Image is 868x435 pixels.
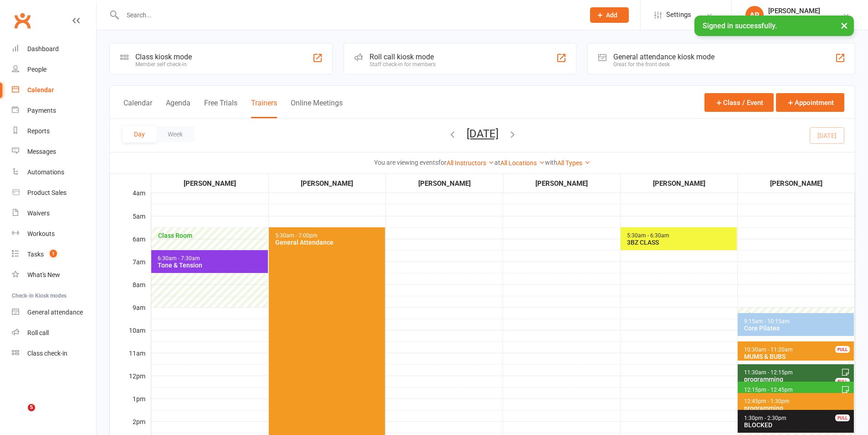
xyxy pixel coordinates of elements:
button: Online Meetings [291,99,343,118]
div: General attendance [27,309,83,316]
a: Payments [12,100,96,121]
div: 11am [110,348,151,371]
div: Roll call [27,329,49,336]
div: Tone & Tension [157,262,266,269]
a: Dashboard [12,39,96,59]
div: 3BZ CLASS [627,239,735,246]
a: All Instructors [447,159,494,167]
a: All Locations [500,159,545,167]
div: FULL [835,414,850,421]
span: Class Room [157,232,266,239]
div: Tasks [27,251,44,258]
span: Add [606,11,617,19]
div: [PERSON_NAME] [621,178,737,189]
button: Class / Event [704,93,774,112]
a: Product Sales [12,183,96,203]
button: Free Trials [204,99,237,118]
div: Automations [27,168,64,176]
a: All Types [557,159,591,167]
a: Roll call [12,323,96,343]
button: Trainers [251,99,277,118]
span: 6:30am - 7:30am [157,255,200,262]
a: Tasks 1 [12,244,96,265]
span: 5:30am - 6:30am [627,232,670,239]
span: Class Room [744,312,852,319]
span: 9:15am - 10:15am [744,318,790,325]
div: Core Pilates [744,325,852,332]
div: Payments [27,107,56,114]
div: Product Sales [27,189,67,196]
div: 4am [110,188,151,211]
div: Class check-in [27,350,67,357]
div: Patricia Hardgrave's availability: 5:30am - 9:00am [151,227,268,307]
div: General attendance kiosk mode [613,52,714,61]
div: FULL [835,346,850,353]
a: Waivers [12,203,96,224]
div: 7am [110,257,151,280]
div: Member self check-in [135,61,192,68]
div: Waivers [27,210,50,217]
iframe: Intercom live chat [9,404,31,426]
button: Week [156,126,194,142]
div: 9am [110,303,151,325]
div: 12pm [110,371,151,394]
div: Staff check-in for members [370,61,436,68]
button: Agenda [166,99,190,118]
a: People [12,59,96,80]
a: What's New [12,265,96,285]
a: Class kiosk mode [12,343,96,364]
strong: for [438,159,447,166]
div: Class kiosk mode [135,52,192,61]
div: [PERSON_NAME] [386,178,503,189]
div: B Transformed Gym [768,15,825,23]
div: programming [744,376,852,383]
div: [PERSON_NAME] [269,178,385,189]
div: BLOCKED [744,421,852,429]
div: [PERSON_NAME] [504,178,620,189]
div: Dashboard [27,45,59,52]
div: [PERSON_NAME] [739,178,855,189]
strong: with [545,159,557,166]
button: Appointment [776,93,844,112]
div: 6am [110,234,151,257]
div: Amanda Robinson's availability: 9:00am - 10:15am [738,307,854,336]
div: FULL [835,378,850,385]
span: 1 [50,250,57,257]
a: Messages [12,142,96,162]
div: Workouts [27,230,55,237]
a: Calendar [12,80,96,100]
a: Clubworx [11,9,34,32]
span: 1:30pm - 2:30pm [744,415,787,421]
div: AR [745,6,764,24]
a: Reports [12,121,96,142]
div: Messages [27,148,56,155]
div: Roll call kiosk mode [370,52,436,61]
span: 12:45pm - 1:30pm [744,398,790,404]
span: 10:30am - 11:20am [744,346,793,353]
div: 10am [110,325,151,348]
strong: You are viewing events [374,159,438,166]
span: 11:30am - 12:15pm [744,369,793,376]
span: 5 [28,404,35,411]
input: Search... [120,9,578,21]
button: Calendar [123,99,152,118]
div: [PERSON_NAME] [152,178,268,189]
a: Workouts [12,224,96,244]
span: Settings [666,5,691,25]
div: MUMS & BUBS [744,353,852,360]
div: 1pm [110,394,151,417]
div: 5am [110,211,151,234]
div: People [27,66,46,73]
div: General Attendance [275,239,383,246]
div: programming [744,404,852,412]
button: Day [123,126,156,142]
span: Signed in successfully. [703,21,777,30]
div: Reports [27,127,50,135]
div: Calendar [27,86,54,94]
strong: at [494,159,500,166]
div: 8am [110,280,151,303]
button: [DATE] [467,127,498,140]
a: General attendance kiosk mode [12,302,96,323]
button: × [836,16,853,35]
div: What's New [27,271,60,278]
